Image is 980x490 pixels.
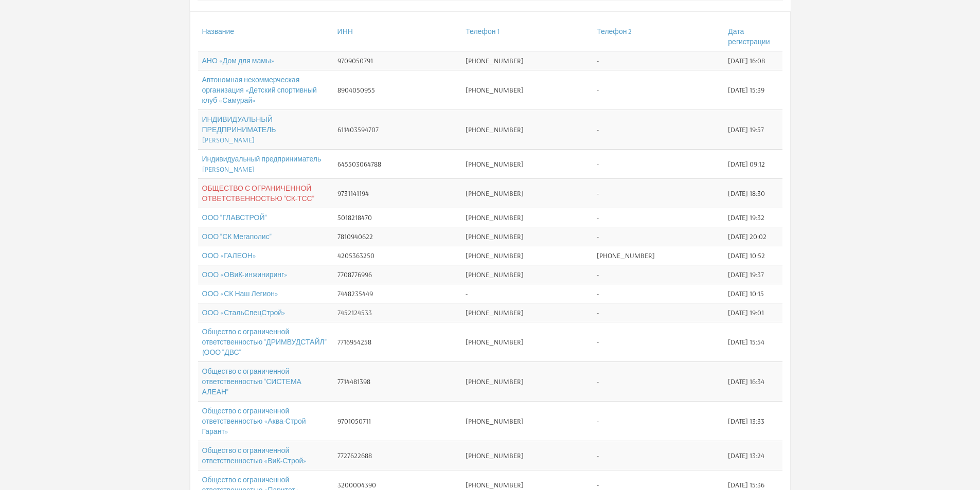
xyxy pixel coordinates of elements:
a: АНО «Дом для мамы» [202,56,275,65]
a: Телефон 2 [597,27,632,36]
a: Название [202,27,235,36]
td: [PHONE_NUMBER] [461,208,593,227]
td: - [593,361,724,401]
td: [DATE] 13:33 [724,401,774,441]
td: - [593,303,724,322]
td: - [593,51,724,70]
a: ИНДИВИДУАЛЬНЫЙ ПРЕДПРИНИМАТЕЛЬ [PERSON_NAME] [202,115,276,144]
td: [DATE] 19:32 [724,208,774,227]
td: [PHONE_NUMBER] [461,441,593,470]
td: 611403594707 [333,110,462,149]
td: [DATE] 19:37 [724,265,774,284]
td: [DATE] 10:52 [724,246,774,265]
td: [PHONE_NUMBER] [461,322,593,361]
td: - [593,208,724,227]
a: Общество с ограниченной ответственностью «ВиК-Строй» [202,446,307,465]
a: Общество с ограниченной ответственностью "СИСТЕМА АЛЕАН" [202,367,301,396]
td: - [593,110,724,149]
a: ООО «СК Наш Легион» [202,289,278,298]
a: Дата регистрации [728,27,770,46]
td: [PHONE_NUMBER] [461,70,593,110]
a: ООО «СтальСпецСтрой» [202,308,286,317]
td: [DATE] 13:24 [724,441,774,470]
td: [DATE] 18:30 [724,178,774,208]
td: 9701050711 [333,401,462,441]
td: - [593,265,724,284]
td: [DATE] 09:12 [724,149,774,178]
td: - [593,178,724,208]
a: Общество с ограниченной ответственностью "ДРИМВУДСТАЙЛ" (ООО "ДВС" [202,327,327,357]
td: 645503064788 [333,149,462,178]
td: 9731141194 [333,178,462,208]
td: [PHONE_NUMBER] [593,246,724,265]
a: ОБЩЕСТВО С ОГРАНИЧЕННОЙ ОТВЕТСТВЕННОСТЬЮ "СК-ТСС" [202,184,314,203]
td: - [593,322,724,361]
td: [PHONE_NUMBER] [461,51,593,70]
td: - [461,284,593,303]
td: [DATE] 15:39 [724,70,774,110]
td: [PHONE_NUMBER] [461,246,593,265]
a: Индивидуальный предприниматель [PERSON_NAME] [202,154,322,174]
td: 8904050955 [333,70,462,110]
td: 7452124533 [333,303,462,322]
td: 7448235449 [333,284,462,303]
td: 7714481398 [333,361,462,401]
td: [DATE] 20:02 [724,227,774,246]
td: [PHONE_NUMBER] [461,110,593,149]
td: [PHONE_NUMBER] [461,303,593,322]
td: - [593,70,724,110]
a: ИНН [337,27,353,36]
a: ООО «ОВиК-инжиниринг» [202,270,288,279]
td: 4205363250 [333,246,462,265]
td: [DATE] 10:15 [724,284,774,303]
td: - [593,149,724,178]
td: [DATE] 16:34 [724,361,774,401]
td: - [593,284,724,303]
td: 7708776996 [333,265,462,284]
td: [DATE] 15:54 [724,322,774,361]
td: [PHONE_NUMBER] [461,401,593,441]
td: 7810940622 [333,227,462,246]
td: 9709050791 [333,51,462,70]
td: [PHONE_NUMBER] [461,265,593,284]
a: Телефон 1 [466,27,500,36]
td: - [593,227,724,246]
td: 7716954258 [333,322,462,361]
td: 5018218470 [333,208,462,227]
td: 7727622688 [333,441,462,470]
td: [DATE] 19:57 [724,110,774,149]
a: ООО «ГАЛЕОН» [202,251,256,260]
td: - [593,441,724,470]
a: ООО "СК Мегаполис" [202,232,272,241]
td: [PHONE_NUMBER] [461,361,593,401]
td: [DATE] 16:08 [724,51,774,70]
td: [PHONE_NUMBER] [461,149,593,178]
a: ООО "ГЛАВСТРОЙ" [202,213,267,222]
a: Общество с ограниченной ответственностью «Аква-Строй Гарант» [202,406,306,436]
td: [PHONE_NUMBER] [461,227,593,246]
a: Автономная некоммерческая организация «Детский спортивный клуб «Самурай» [202,75,317,105]
td: [DATE] 19:01 [724,303,774,322]
td: - [593,401,724,441]
td: [PHONE_NUMBER] [461,178,593,208]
